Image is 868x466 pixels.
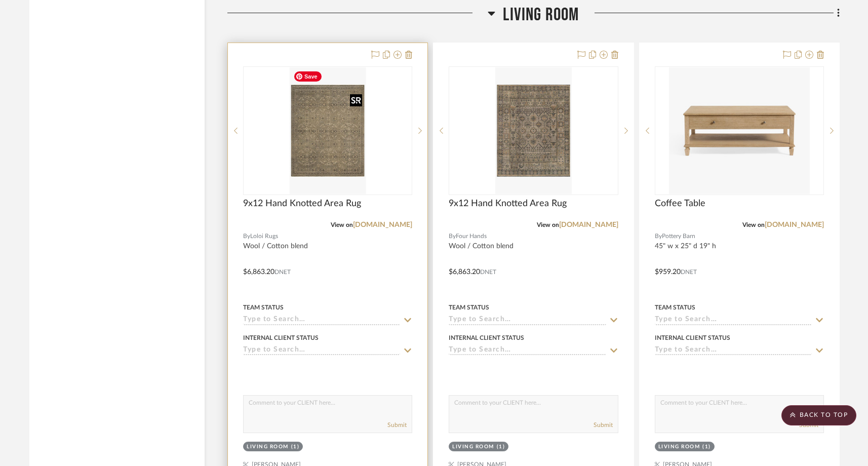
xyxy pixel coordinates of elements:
input: Type to Search… [655,316,812,325]
div: (1) [497,443,505,451]
span: By [449,231,456,241]
span: Save [294,71,322,82]
span: 9x12 Hand Knotted Area Rug [449,198,567,209]
div: Team Status [449,303,489,312]
span: By [243,231,250,241]
div: Living Room [452,443,494,451]
a: [DOMAIN_NAME] [353,221,412,228]
span: Coffee Table [655,198,705,209]
span: By [655,231,662,241]
div: (1) [291,443,300,451]
button: Submit [594,420,613,430]
img: 9x12 Hand Knotted Area Rug [495,67,572,194]
img: 9x12 Hand Knotted Area Rug [289,67,366,194]
span: View on [331,222,353,228]
div: Internal Client Status [655,333,730,342]
div: Team Status [655,303,695,312]
span: View on [742,222,765,228]
input: Type to Search… [243,346,400,356]
button: Submit [387,420,407,430]
div: Living Room [247,443,289,451]
div: Internal Client Status [449,333,524,342]
span: 9x12 Hand Knotted Area Rug [243,198,361,209]
div: (1) [702,443,711,451]
input: Type to Search… [449,346,606,356]
a: [DOMAIN_NAME] [765,221,824,228]
img: Coffee Table [669,67,810,194]
div: Team Status [243,303,284,312]
span: Loloi Rugs [250,231,278,241]
div: 0 [244,67,412,195]
a: [DOMAIN_NAME] [559,221,618,228]
input: Type to Search… [449,316,606,325]
input: Type to Search… [655,346,812,356]
div: Living Room [658,443,700,451]
input: Type to Search… [243,316,400,325]
span: View on [537,222,559,228]
scroll-to-top-button: BACK TO TOP [781,405,856,425]
div: Internal Client Status [243,333,319,342]
span: Four Hands [456,231,487,241]
span: Living Room [503,4,579,26]
span: Pottery Barn [662,231,695,241]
